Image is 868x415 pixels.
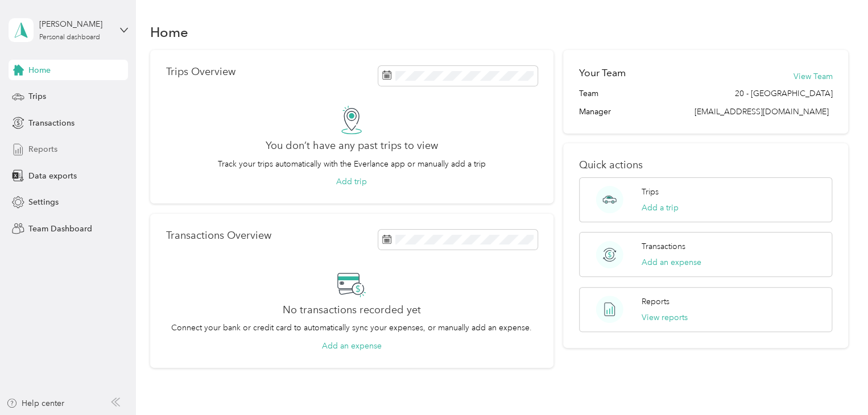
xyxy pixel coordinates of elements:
[6,397,64,409] button: Help center
[642,202,679,214] button: Add a trip
[579,106,611,118] span: Manager
[150,26,188,38] h1: Home
[266,140,438,152] h2: You don’t have any past trips to view
[804,351,868,415] iframe: Everlance-gr Chat Button Frame
[642,240,685,252] p: Transactions
[642,186,659,198] p: Trips
[579,66,626,80] h2: Your Team
[28,90,46,102] span: Trips
[28,117,75,129] span: Transactions
[28,223,92,235] span: Team Dashboard
[642,256,701,268] button: Add an expense
[218,158,486,170] p: Track your trips automatically with the Everlance app or manually add a trip
[642,312,688,323] button: View reports
[28,170,77,182] span: Data exports
[28,64,51,76] span: Home
[336,176,367,188] button: Add trip
[283,304,421,316] h2: No transactions recorded yet
[793,70,832,82] button: View Team
[28,143,57,155] span: Reports
[734,88,832,99] span: 20 - [GEOGRAPHIC_DATA]
[642,296,669,308] p: Reports
[166,230,271,242] p: Transactions Overview
[39,18,110,30] div: [PERSON_NAME]
[322,340,382,352] button: Add an expense
[694,107,828,117] span: [EMAIL_ADDRESS][DOMAIN_NAME]
[166,66,235,78] p: Trips Overview
[579,88,598,99] span: Team
[171,322,532,334] p: Connect your bank or credit card to automatically sync your expenses, or manually add an expense.
[579,159,832,171] p: Quick actions
[39,34,100,41] div: Personal dashboard
[28,196,59,208] span: Settings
